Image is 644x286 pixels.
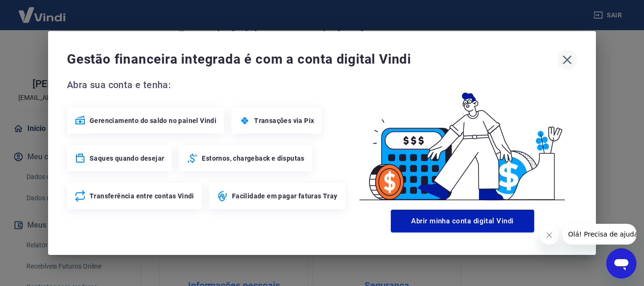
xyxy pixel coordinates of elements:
span: Abra sua conta e tenha: [67,77,348,92]
iframe: Botão para abrir a janela de mensagens [606,248,636,278]
span: Estornos, chargeback e disputas [202,154,304,163]
span: Olá! Precisa de ajuda? [6,7,79,14]
span: Transferência entre contas Vindi [90,191,194,201]
span: Gestão financeira integrada é com a conta digital Vindi [67,50,557,69]
span: Transações via Pix [254,116,314,125]
img: Good Billing [348,77,577,206]
span: Saques quando desejar [90,154,164,163]
button: Abrir minha conta digital Vindi [391,210,534,232]
iframe: Fechar mensagem [540,226,559,245]
span: Gerenciamento do saldo no painel Vindi [90,116,216,125]
span: Facilidade em pagar faturas Tray [232,191,338,201]
iframe: Mensagem da empresa [562,224,636,245]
